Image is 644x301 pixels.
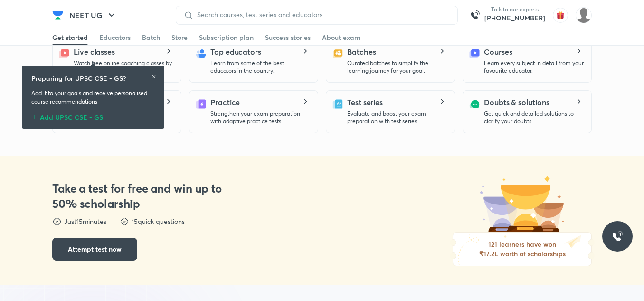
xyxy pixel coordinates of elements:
[52,238,137,261] button: Attempt test now
[465,6,484,25] img: call-us
[132,217,185,226] p: 15 quick questions
[64,217,106,226] p: Just 15 minutes
[52,30,88,45] a: Get started
[484,13,545,23] a: [PHONE_NUMBER]
[265,30,311,45] a: Success stories
[347,59,447,75] p: Curated batches to simplify the learning journey for your goal.
[74,46,115,58] h5: Live classes
[31,110,155,121] div: Add UPSC CSE - GS
[199,30,254,45] a: Subscription plan
[52,10,64,21] img: Company Logo
[347,46,376,58] h5: Batches
[31,89,155,106] p: Add it to your goals and receive personalised course recommendations
[142,33,160,42] div: Batch
[199,33,254,42] div: Subscription plan
[210,110,310,125] p: Strengthen your exam preparation with adaptive practice tests.
[347,110,447,125] p: Evaluate and boost your exam preparation with test series.
[484,6,545,13] p: Talk to our experts
[347,97,383,108] h5: Test series
[31,73,126,83] h6: Preparing for UPSC CSE - GS?
[52,33,88,42] div: Get started
[484,97,549,108] h5: Doubts & solutions
[68,244,122,254] span: Attempt test now
[265,33,311,42] div: Success stories
[477,175,568,232] img: dst-trophy
[99,33,131,42] div: Educators
[210,59,310,75] p: Learn from some of the best educators in the country.
[171,33,188,42] div: Store
[193,11,450,19] input: Search courses, test series and educators
[52,181,230,211] h3: Take a test for free and win up to 50% scholarship
[474,249,571,259] h6: ₹17.2L worth of scholarships
[120,217,129,226] img: dst-points
[210,97,240,108] h5: Practice
[474,240,571,249] h6: 121 learners have won
[553,8,568,23] img: avatar
[171,30,188,45] a: Store
[210,46,261,58] h5: Top educators
[64,6,123,25] button: NEET UG
[52,217,62,226] img: dst-points
[99,30,131,45] a: Educators
[484,110,584,125] p: Get quick and detailed solutions to clarify your doubts.
[484,46,512,58] h5: Courses
[576,7,592,23] img: Maria Nathania
[612,231,623,242] img: ttu
[142,30,160,45] a: Batch
[322,33,360,42] div: About exam
[322,30,360,45] a: About exam
[484,59,584,75] p: Learn every subject in detail from your favourite educator.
